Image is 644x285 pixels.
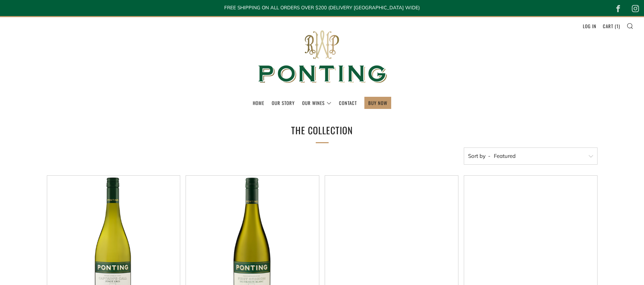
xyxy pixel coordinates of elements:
a: Contact [339,97,357,109]
a: Cart (1) [603,20,620,32]
h1: The Collection [215,122,429,139]
img: Ponting Wines [251,17,394,97]
a: BUY NOW [368,97,387,109]
a: Our Wines [302,97,331,109]
a: Our Story [272,97,295,109]
span: 1 [616,22,619,30]
a: Log in [583,20,596,32]
a: Home [253,97,264,109]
